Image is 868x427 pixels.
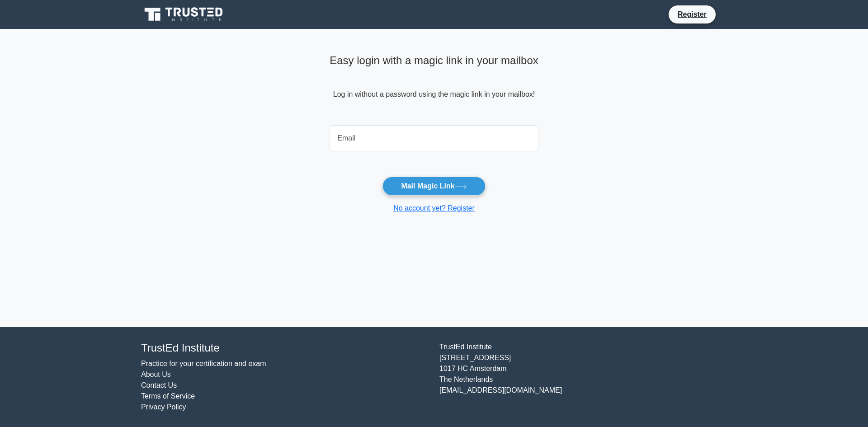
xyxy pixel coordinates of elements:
[141,371,171,378] a: About Us
[141,360,266,367] a: Practice for your certification and exam
[382,177,485,196] button: Mail Magic Link
[672,9,712,20] a: Register
[141,392,195,400] a: Terms of Service
[434,342,732,413] div: TrustEd Institute [STREET_ADDRESS] 1017 HC Amsterdam The Netherlands [EMAIL_ADDRESS][DOMAIN_NAME]
[141,381,177,389] a: Contact Us
[393,204,475,212] a: No account yet? Register
[141,403,186,411] a: Privacy Policy
[330,54,538,67] h4: Easy login with a magic link in your mailbox
[330,125,538,151] input: Email
[330,51,538,122] div: Log in without a password using the magic link in your mailbox!
[141,342,429,355] h4: TrustEd Institute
